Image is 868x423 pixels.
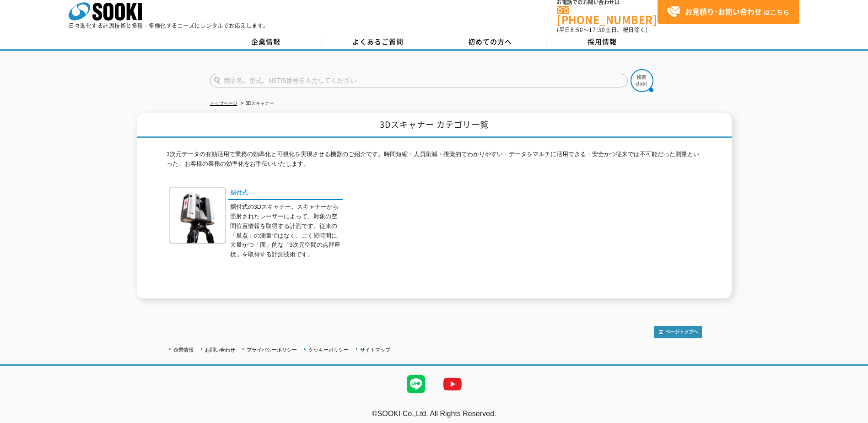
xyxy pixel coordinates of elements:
[398,366,434,402] img: LINE
[169,187,226,244] img: 据付式
[210,74,628,87] input: 商品名、型式、NETIS番号を入力してください
[167,150,702,174] p: 3次元データの有効活用で業務の効率化と可視化を実現させる機器のご紹介です。時間短縮・人員削減・視覚的でわかりやすい・データをマルチに活用できる・安全かつ従来では不可能だった測量といった、お客様の...
[631,69,653,92] img: btn_search.png
[239,99,275,108] li: 3Dスキャナー
[557,26,647,34] span: (平日 ～ 土日、祝日除く)
[589,26,605,34] span: 17:30
[360,347,390,352] a: サイトマップ
[434,35,546,49] a: 初めての方へ
[557,6,658,25] a: [PHONE_NUMBER]
[247,347,297,352] a: プライバシーポリシー
[308,347,349,352] a: クッキーポリシー
[322,35,434,49] a: よくあるご質問
[228,187,343,200] a: 据付式
[434,366,471,402] img: YouTube
[173,347,194,352] a: 企業情報
[571,26,583,34] span: 8:50
[210,101,237,106] a: トップページ
[205,347,235,352] a: お問い合わせ
[654,326,702,338] img: トップページへ
[667,5,789,19] span: はこちら
[230,202,343,260] p: 据付式の3Dスキャナー。スキャナーから照射されたレーザーによって、対象の空間位置情報を取得する計測です。従来の「単点」の測量ではなく、ごく短時間に大量かつ「面」的な「3次元空間の点群座標」を取得...
[69,23,269,28] p: 日々進化する計測技術と多種・多様化するニーズにレンタルでお応えします。
[685,6,762,17] strong: お見積り･お問い合わせ
[210,35,322,49] a: 企業情報
[468,37,512,47] span: 初めての方へ
[137,113,732,138] h1: 3Dスキャナー カテゴリ一覧
[546,35,658,49] a: 採用情報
